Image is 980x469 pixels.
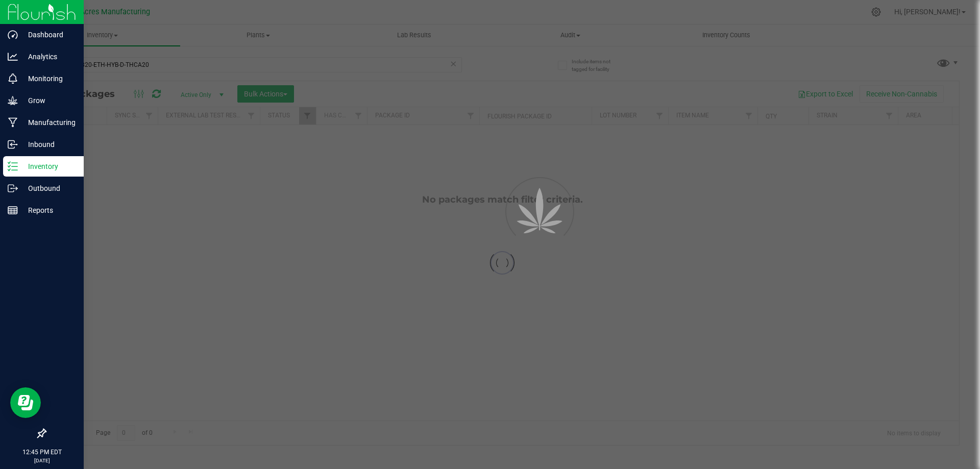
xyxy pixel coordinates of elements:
[5,457,79,464] p: [DATE]
[8,205,18,215] inline-svg: Reports
[8,117,18,128] inline-svg: Manufacturing
[18,72,79,85] p: Monitoring
[18,51,79,63] p: Analytics
[5,448,79,457] p: 12:45 PM EDT
[18,160,79,172] p: Inventory
[18,204,79,216] p: Reports
[10,387,41,418] iframe: Resource center
[8,161,18,171] inline-svg: Inventory
[8,52,18,62] inline-svg: Analytics
[8,95,18,106] inline-svg: Grow
[18,29,79,41] p: Dashboard
[18,116,79,129] p: Manufacturing
[18,138,79,151] p: Inbound
[18,182,79,194] p: Outbound
[8,73,18,84] inline-svg: Monitoring
[18,94,79,107] p: Grow
[8,139,18,150] inline-svg: Inbound
[8,30,18,40] inline-svg: Dashboard
[8,183,18,193] inline-svg: Outbound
